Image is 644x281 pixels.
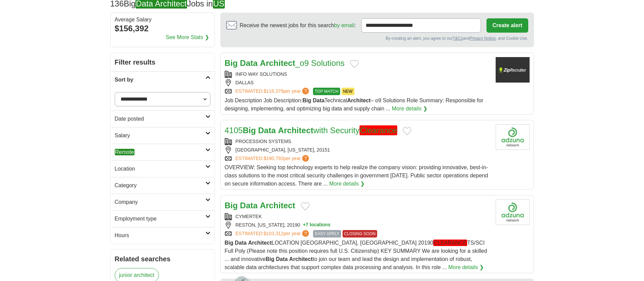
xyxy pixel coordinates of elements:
[236,88,311,95] a: ESTIMATED:$116,379per year?
[278,126,313,135] strong: Architect
[115,22,210,35] div: $156,392
[301,202,310,210] button: Add to favorite jobs
[470,36,496,41] a: Privacy Notice
[329,180,365,188] a: More details ❯
[111,71,215,88] a: Sort by
[350,60,359,68] button: Add to favorite jobs
[235,240,247,246] strong: Data
[225,71,490,78] div: INFO WAY SOLUTIONS
[115,17,210,22] div: Average Salary
[225,125,398,135] a: 4105Big Data Architectwith SecurityClearance
[265,256,274,262] strong: Big
[240,58,258,68] strong: Data
[240,201,258,210] strong: Data
[226,35,528,41] div: By creating an alert, you agree to our and , and Cookie Use.
[225,213,490,220] div: CYMERTEK
[302,98,311,103] strong: Big
[115,165,205,173] h2: Location
[248,240,272,246] strong: Architect
[392,105,427,113] a: More details ❯
[496,124,530,150] img: Company logo
[115,198,205,206] h2: Company
[225,201,238,210] strong: Big
[453,36,463,41] a: T&Cs
[225,79,490,86] div: DALLAS
[313,88,340,95] span: TOP MATCH
[115,215,205,223] h2: Employment type
[225,201,295,210] a: Big Data Architect
[225,240,234,246] strong: Big
[225,138,490,145] div: PROCESSION SYSTEMS
[303,222,306,229] span: +
[111,144,215,160] a: Remote
[225,98,483,111] span: Job Description Job Description: Technical – o9 Solutions Role Summary: Responsible for designing...
[302,88,309,94] span: ?
[225,58,345,68] a: Big Data Architect_o9 Solutions
[111,194,215,210] a: Company
[225,146,490,154] div: [GEOGRAPHIC_DATA], [US_STATE], 20151
[342,88,354,95] span: NEW
[263,156,283,161] span: $190,793
[302,230,309,237] span: ?
[433,240,467,246] em: CLEARANCE
[115,131,205,140] h2: Salary
[263,231,283,236] span: $103,312
[111,177,215,194] a: Category
[115,76,205,84] h2: Sort by
[263,88,283,94] span: $116,379
[243,126,256,135] strong: Big
[115,231,205,240] h2: Hours
[486,18,528,33] button: Create alert
[276,256,288,262] strong: Data
[236,155,311,162] a: ESTIMATED:$190,793per year?
[111,110,215,127] a: Date posted
[240,21,356,30] span: Receive the newest jobs for this search :
[313,230,341,238] span: EASY APPLY
[225,222,490,229] div: RESTON, [US_STATE], 20190
[225,164,488,187] span: OVERVIEW: Seeking top technology experts to help realize the company vision: providing innovative...
[111,227,215,244] a: Hours
[496,199,530,225] img: Company logo
[343,230,378,238] span: CLOSING SOON
[166,33,209,41] a: See More Stats ❯
[313,98,325,103] strong: Data
[111,210,215,227] a: Employment type
[111,127,215,144] a: Salary
[111,160,215,177] a: Location
[260,58,295,68] strong: Architect
[360,125,397,135] em: Clearance
[496,57,530,83] img: Info Way Solutions logo
[334,22,354,28] a: by email
[115,254,210,264] h2: Related searches
[289,256,313,262] strong: Architect
[303,222,330,229] button: +7 locations
[403,127,411,135] button: Add to favorite jobs
[115,149,134,155] em: Remote
[115,181,205,190] h2: Category
[448,263,484,271] a: More details ❯
[302,155,309,162] span: ?
[347,98,371,103] strong: Architect
[258,126,276,135] strong: Data
[260,201,295,210] strong: Architect
[225,58,238,68] strong: Big
[236,230,311,238] a: ESTIMATED:$103,312per year?
[111,53,215,71] h2: Filter results
[115,115,205,123] h2: Date posted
